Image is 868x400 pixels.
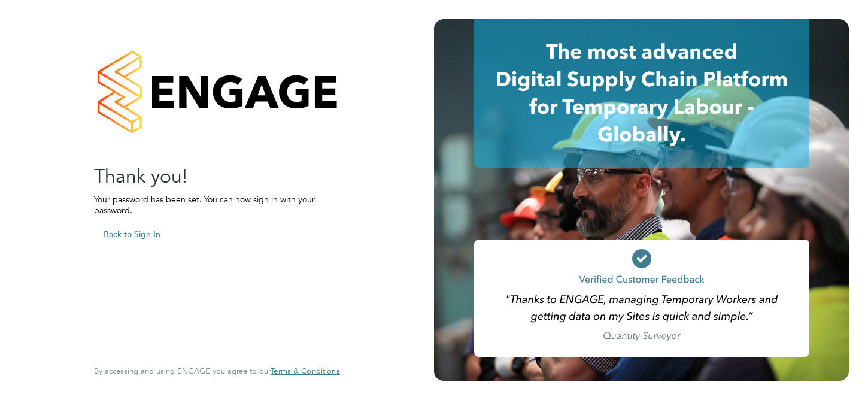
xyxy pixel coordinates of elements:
[94,366,339,376] span: By accessing and using ENGAGE you agree to our
[94,225,170,244] button: Back to Sign In
[94,194,327,216] p: Your password has been set. You can now sign in with your password.
[271,366,339,376] a: Terms & Conditions
[94,164,327,189] h2: Thank you!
